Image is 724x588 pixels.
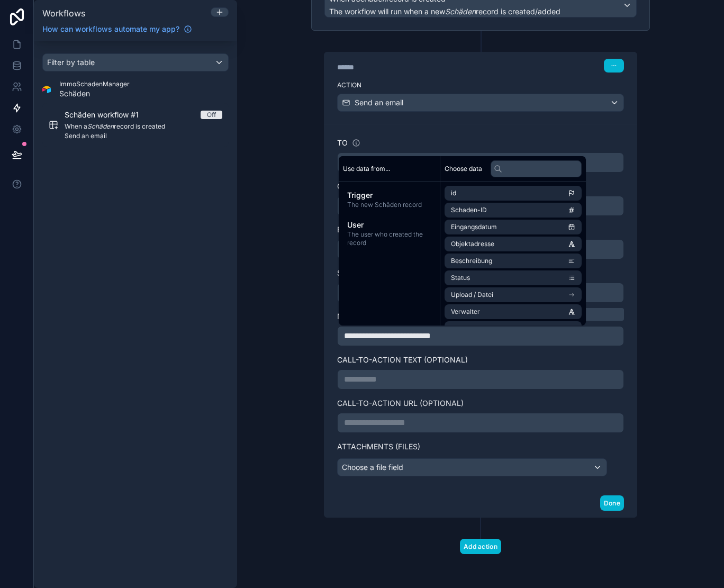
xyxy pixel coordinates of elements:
[329,7,560,16] span: The workflow will run when a new record is created/added
[337,138,348,148] label: To
[337,458,607,476] button: Choose a file field
[347,230,431,247] span: The user who created the record
[38,24,196,34] a: How can workflows automate my app?
[355,97,403,108] span: Send an email
[337,398,624,409] label: Call-to-Action URL (optional)
[343,165,390,173] span: Use data from...
[337,441,624,452] label: Attachments (Files)
[337,224,399,235] label: BCC (optional)
[337,81,624,89] label: Action
[460,539,501,554] button: Add action
[337,311,373,322] label: Message
[337,181,394,192] label: CC (optional)
[338,459,607,476] div: Choose a file field
[347,201,431,209] span: The new Schäden record
[337,94,624,112] button: Send an email
[445,165,482,173] span: Choose data
[445,7,476,16] em: Schäden
[600,495,624,511] button: Done
[42,24,179,34] span: How can workflows automate my app?
[347,190,431,201] span: Trigger
[337,355,624,365] label: Call-to-Action Text (optional)
[339,182,440,256] div: scrollable content
[42,8,85,19] span: Workflows
[347,220,431,230] span: User
[337,268,624,278] label: Subject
